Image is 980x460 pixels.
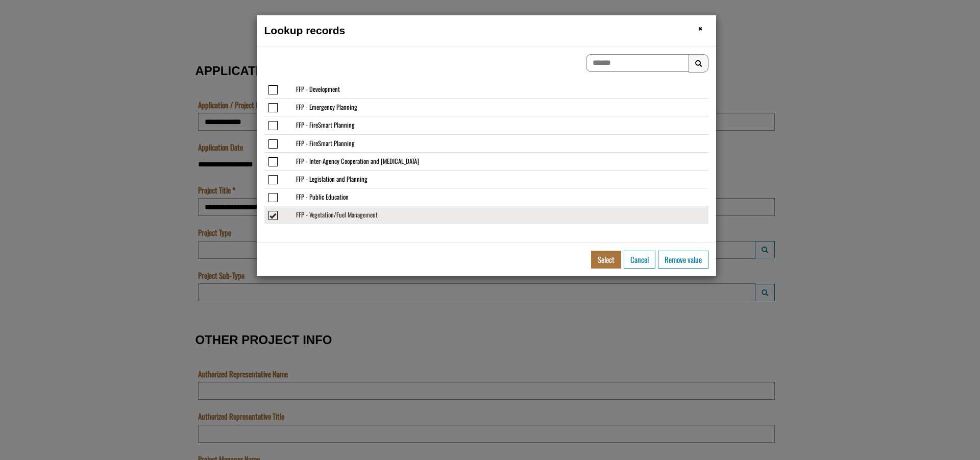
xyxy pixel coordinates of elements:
[698,23,702,34] button: Close
[268,157,278,166] span: Select or deselect the row FFP - Inter-Agency Cooperation and Cross-Training
[292,188,708,206] td: FFP - Public Education
[292,116,708,134] td: FFP - FireSmart Planning
[292,134,708,152] td: FFP - FireSmart Planning
[3,13,493,63] textarea: Acknowledgement
[292,80,708,99] td: FFP - Development
[3,42,22,53] label: The name of the custom entity.
[268,193,278,202] span: Select or deselect the row FFP - Public Education
[586,54,689,72] input: To search on partial text, use the asterisk (*) wildcard character.
[698,20,702,36] span: ×
[292,99,708,116] td: FFP - Emergency Planning
[264,23,708,38] h1: Lookup records Dialog
[3,85,64,96] label: Submissions Due Date
[658,251,708,269] button: Remove value
[3,13,493,31] input: Program is a required field.
[195,54,777,312] fieldset: APPLICATION INFORMATION
[268,211,278,220] span: Select or deselect the row FFP - Vegetation/Fuel Management
[292,152,708,170] td: FFP - Inter-Agency Cooperation and Cross-Training
[268,175,278,184] span: Select or deselect the row FFP - Legislation and Planning
[689,54,708,72] button: Search Results
[292,170,708,188] td: FFP - Legislation and Planning
[268,103,278,112] span: Select or deselect the row FFP - Emergency Planning
[268,139,278,149] span: Select or deselect the row FFP - FireSmart Planning
[268,85,278,94] span: Select or deselect the row FFP - Development
[591,251,621,269] button: Select
[268,121,278,130] span: Select or deselect the row FFP - FireSmart Planning
[3,56,493,74] input: Name
[624,251,655,269] button: Cancel
[292,206,708,224] td: FFP - Vegetation/Fuel Management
